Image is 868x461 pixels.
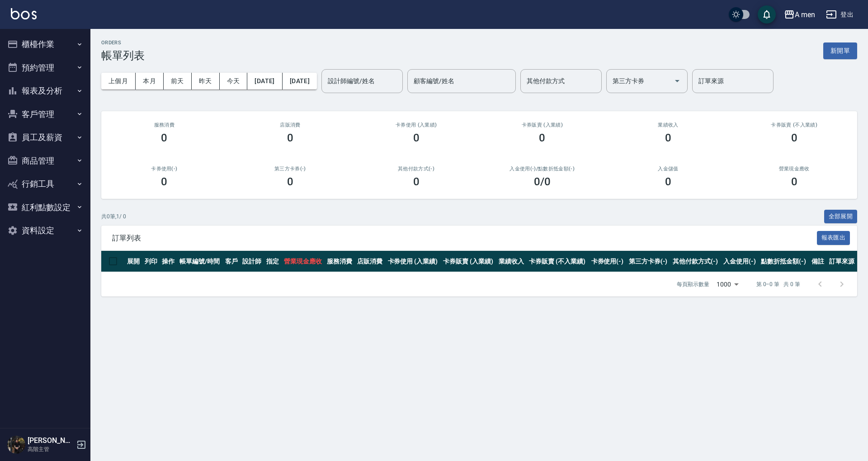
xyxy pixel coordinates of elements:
h2: 業績收入 [616,122,721,128]
h2: 店販消費 [238,122,343,128]
p: 第 0–0 筆 共 0 筆 [756,280,800,288]
h2: 卡券使用(-) [112,166,217,172]
th: 點數折抵金額(-) [759,251,809,272]
button: 上個月 [101,73,136,89]
button: 報表匯出 [817,231,850,245]
th: 設計師 [240,251,264,272]
h3: 0 [161,132,167,144]
a: 報表匯出 [817,233,850,242]
h3: 0 [539,132,545,144]
h2: 入金儲值 [616,166,721,172]
th: 客戶 [223,251,241,272]
button: 今天 [220,73,248,89]
button: 前天 [164,73,192,89]
th: 卡券使用(-) [589,251,627,272]
th: 卡券販賣 (入業績) [441,251,496,272]
h3: 帳單列表 [101,49,145,62]
button: [DATE] [283,73,317,89]
th: 帳單編號/時間 [177,251,223,272]
p: 每頁顯示數量 [677,280,709,288]
h3: 0 [665,132,671,144]
th: 訂單來源 [827,251,857,272]
h3: 0 [413,175,420,188]
span: 訂單列表 [112,234,817,243]
th: 服務消費 [325,251,355,272]
button: [DATE] [247,73,282,89]
p: 共 0 筆, 1 / 0 [101,212,126,221]
div: A men [795,9,815,20]
th: 營業現金應收 [282,251,325,272]
h3: 0 [791,175,797,188]
button: 報表及分析 [4,79,87,103]
h3: 0 [161,175,167,188]
th: 備註 [809,251,827,272]
button: 行銷工具 [4,172,87,196]
th: 列印 [142,251,160,272]
h2: 第三方卡券(-) [238,166,343,172]
h3: 0 [413,132,420,144]
th: 操作 [160,251,177,272]
button: Open [670,74,684,88]
th: 展開 [125,251,142,272]
div: 1000 [713,272,742,296]
button: 新開單 [823,42,857,59]
th: 卡券販賣 (不入業績) [527,251,589,272]
button: 資料設定 [4,219,87,242]
h2: 卡券販賣 (不入業績) [742,122,846,128]
h2: ORDERS [101,40,145,46]
button: 預約管理 [4,56,87,80]
p: 高階主管 [28,445,74,453]
button: 員工及薪資 [4,126,87,149]
th: 第三方卡券(-) [627,251,671,272]
button: 登出 [822,6,857,23]
th: 卡券使用 (入業績) [386,251,441,272]
button: 商品管理 [4,149,87,173]
th: 入金使用(-) [721,251,759,272]
th: 指定 [264,251,282,272]
h3: 0 [791,132,797,144]
button: 全部展開 [824,210,858,224]
h3: 0 [665,175,671,188]
button: A men [780,5,819,24]
button: 昨天 [192,73,220,89]
th: 店販消費 [355,251,385,272]
button: 紅利點數設定 [4,196,87,219]
h3: 0 /0 [534,175,551,188]
th: 其他付款方式(-) [670,251,721,272]
h3: 0 [287,175,293,188]
button: save [758,5,776,24]
h5: [PERSON_NAME] [28,436,74,445]
h3: 服務消費 [112,122,217,128]
th: 業績收入 [496,251,527,272]
h2: 卡券使用 (入業績) [364,122,468,128]
h2: 其他付款方式(-) [364,166,468,172]
button: 客戶管理 [4,103,87,126]
h2: 卡券販賣 (入業績) [490,122,594,128]
h2: 營業現金應收 [742,166,846,172]
img: Person [7,436,25,454]
button: 本月 [136,73,164,89]
button: 櫃檯作業 [4,33,87,56]
h2: 入金使用(-) /點數折抵金額(-) [490,166,594,172]
img: Logo [11,8,37,19]
a: 新開單 [823,46,857,55]
h3: 0 [287,132,293,144]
